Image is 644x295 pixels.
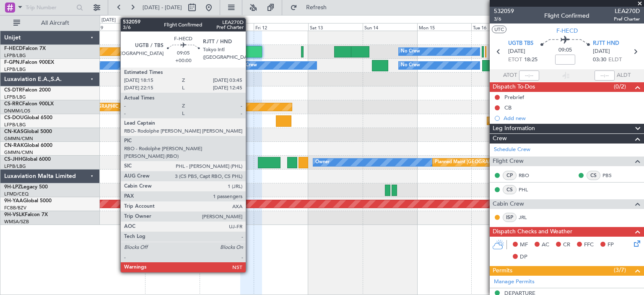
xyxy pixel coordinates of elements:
span: CR [563,241,570,249]
span: 9H-VSLK [4,212,25,217]
span: CS-DTR [4,88,22,93]
a: F-HECDFalcon 7X [4,46,46,51]
div: Planned Maint [GEOGRAPHIC_DATA] ([GEOGRAPHIC_DATA]) [435,156,567,169]
a: CS-DTRFalcon 2000 [4,88,51,93]
span: 3/6 [494,16,514,23]
span: 532059 [494,7,514,16]
span: All Aircraft [22,20,88,26]
span: (0/2) [614,82,626,91]
a: LFPB/LBG [4,66,26,73]
span: Dispatch To-Dos [493,82,535,92]
div: Tue 16 [471,23,526,31]
span: ATOT [503,71,517,80]
a: LFPB/LBG [4,163,26,170]
span: Refresh [299,5,334,10]
a: LFPB/LBG [4,122,26,128]
a: JRL [519,214,538,221]
span: F-GPNJ [4,60,22,65]
span: 18:25 [524,56,538,64]
a: 9H-VSLKFalcon 7X [4,212,48,217]
span: [DATE] [593,47,610,56]
a: LFPB/LBG [4,52,26,59]
div: Fri 12 [254,23,308,31]
div: No Crew [401,45,420,58]
a: CN-RAKGlobal 6000 [4,143,52,148]
a: 9H-YAAGlobal 5000 [4,198,52,204]
a: LFPB/LBG [4,94,26,100]
a: Schedule Crew [494,146,530,154]
span: CN-RAK [4,143,24,148]
span: 9H-YAA [4,198,23,204]
span: FP [608,241,614,249]
a: F-GPNJFalcon 900EX [4,60,54,65]
span: LEA270D [614,7,640,16]
a: CS-JHHGlobal 6000 [4,157,51,162]
span: FFC [584,241,594,249]
span: [DATE] - [DATE] [143,4,182,11]
div: Prebrief [504,94,524,101]
span: UGTB TBS [508,39,533,48]
div: [DATE] [101,17,116,24]
span: Crew [493,134,507,144]
div: CS [587,171,600,180]
div: Wed 10 [145,23,200,31]
span: 09:05 [558,46,572,55]
button: All Aircraft [9,16,91,30]
span: [DATE] [508,47,525,56]
span: 03:30 [593,56,606,64]
span: (3/7) [614,266,626,274]
a: CS-RRCFalcon 900LX [4,102,54,107]
div: Sat 13 [308,23,363,31]
div: Owner [315,156,330,169]
div: No Crew [238,59,257,72]
span: Leg Information [493,124,535,133]
span: AC [542,241,549,249]
div: Flight Confirmed [544,11,589,20]
input: --:-- [519,70,539,81]
a: CS-DOUGlobal 6500 [4,115,52,120]
a: 9H-LPZLegacy 500 [4,185,48,190]
div: Add new [504,115,640,122]
span: ELDT [608,56,622,64]
a: Manage Permits [494,278,535,286]
div: Tue 9 [91,23,145,31]
a: FCBB/BZV [4,205,26,211]
div: Thu 11 [200,23,254,31]
div: Sun 14 [363,23,417,31]
div: Mon 15 [417,23,472,31]
input: Trip Number [26,1,74,14]
a: RBO [519,172,538,179]
a: WMSA/SZB [4,219,29,225]
span: Dispatch Checks and Weather [493,227,572,237]
span: F-HECD [4,46,23,51]
a: PHL [519,186,538,193]
span: F-HECD [556,26,578,35]
div: Planned Maint [GEOGRAPHIC_DATA] ([GEOGRAPHIC_DATA]) [54,101,186,113]
span: Flight Crew [493,157,524,166]
div: CB [504,104,512,111]
a: GMMN/CMN [4,136,33,142]
a: LFMD/CEQ [4,191,29,197]
span: ETOT [508,56,522,64]
span: MF [520,241,528,249]
a: PBS [602,172,621,179]
a: DNMM/LOS [4,108,30,114]
span: Cabin Crew [493,199,524,209]
span: CN-KAS [4,129,23,134]
div: No Crew [401,59,420,72]
div: CP [503,171,517,180]
span: CS-JHH [4,157,22,162]
div: CS [503,185,517,194]
a: GMMN/CMN [4,149,33,156]
button: UTC [492,26,506,33]
button: Refresh [286,1,337,14]
span: DP [520,253,527,261]
span: 9H-LPZ [4,185,21,190]
a: CN-KASGlobal 5000 [4,129,52,134]
span: ALDT [617,71,631,80]
span: Pref Charter [614,16,640,23]
span: CS-DOU [4,115,24,120]
span: RJTT HND [593,39,619,48]
div: ISP [503,213,517,222]
span: Permits [493,266,512,276]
